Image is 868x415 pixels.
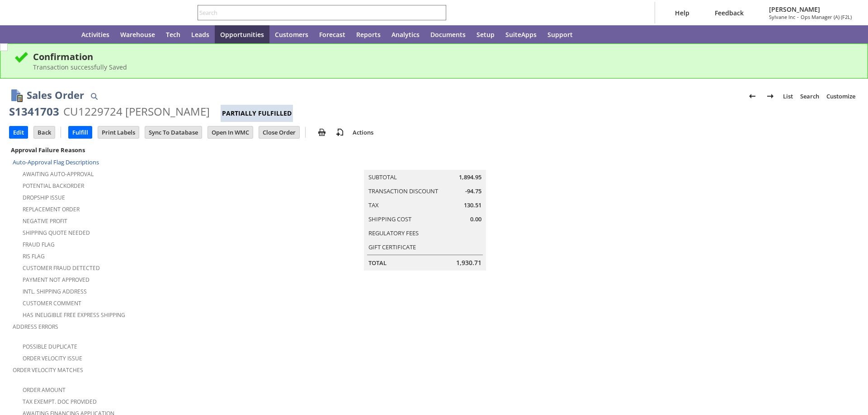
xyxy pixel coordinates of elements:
span: Analytics [392,30,420,39]
input: Search [198,7,434,18]
a: Address Errors [13,323,58,331]
a: Customer Comment [23,299,81,307]
a: RIS flag [23,252,45,260]
span: Feedback [715,9,744,17]
a: Reports [351,25,386,43]
a: Opportunities [215,25,269,43]
a: Dropship Issue [23,194,65,201]
span: [PERSON_NAME] [769,5,852,14]
span: Ops Manager (A) (F2L) [801,14,852,20]
a: Awaiting Auto-Approval [23,170,94,178]
div: CU1229724 [PERSON_NAME] [63,104,210,119]
a: Possible Duplicate [23,343,77,350]
div: S1341703 [9,104,59,119]
span: Documents [430,30,466,39]
a: Gift Certificate [368,243,416,251]
div: Transaction successfully Saved [33,63,854,71]
a: Tax [368,201,379,209]
img: Quick Find [89,91,99,102]
a: Search [797,89,823,103]
input: Edit [9,126,28,138]
a: Fraud Flag [23,241,55,248]
span: 1,930.71 [456,258,481,267]
span: Tech [166,30,180,39]
svg: Home [60,29,71,40]
a: Order Velocity Issue [23,354,82,362]
span: Leads [191,30,209,39]
input: Close Order [259,126,299,138]
a: Support [542,25,578,43]
span: 1,894.95 [459,173,481,182]
a: Actions [349,128,377,136]
a: Analytics [386,25,425,43]
a: Recent Records [11,25,33,43]
span: 130.51 [464,201,481,210]
a: Documents [425,25,471,43]
a: Potential Backorder [23,182,84,190]
a: Order Velocity Matches [13,366,83,374]
h1: Sales Order [27,88,84,103]
img: Next [765,91,776,102]
img: Previous [747,91,758,102]
img: add-record.svg [335,127,345,138]
a: Tax Exempt. Doc Provided [23,398,97,406]
a: Setup [471,25,500,43]
a: Regulatory Fees [368,229,419,237]
a: Home [54,25,76,43]
span: Warehouse [120,30,155,39]
svg: Shortcuts [38,29,49,40]
a: Customers [269,25,314,43]
input: Open In WMC [208,126,253,138]
span: Activities [81,30,109,39]
span: Reports [356,30,381,39]
a: Activities [76,25,115,43]
input: Print Labels [98,126,139,138]
span: Setup [476,30,495,39]
a: Forecast [314,25,351,43]
input: Fulfill [69,126,92,138]
span: -94.75 [465,187,481,196]
span: 0.00 [470,215,481,224]
a: Customer Fraud Detected [23,264,100,272]
a: Order Amount [23,386,66,394]
div: Shortcuts [33,25,54,43]
a: Has Ineligible Free Express Shipping [23,311,125,319]
span: Help [675,9,689,17]
a: Total [368,259,387,267]
a: Transaction Discount [368,187,438,195]
div: Approval Failure Reasons [9,144,289,156]
a: Shipping Cost [368,215,411,223]
span: Forecast [319,30,345,39]
span: SuiteApps [505,30,537,39]
a: Auto-Approval Flag Descriptions [13,158,99,166]
a: Negative Profit [23,217,67,225]
svg: Recent Records [16,29,27,40]
span: - [797,14,799,20]
span: Opportunities [220,30,264,39]
a: Replacement Order [23,205,80,213]
a: Subtotal [368,173,397,181]
a: SuiteApps [500,25,542,43]
svg: Search [434,7,444,18]
img: print.svg [316,127,327,138]
a: Leads [186,25,215,43]
input: Sync To Database [145,126,202,138]
caption: Summary [364,155,486,170]
span: Sylvane Inc [769,14,795,20]
a: Customize [823,89,859,103]
div: Partially Fulfilled [221,105,293,122]
a: List [779,89,797,103]
a: Tech [160,25,186,43]
span: Customers [275,30,308,39]
span: Support [547,30,573,39]
a: Payment not approved [23,276,90,284]
div: Confirmation [33,51,854,63]
a: Intl. Shipping Address [23,288,87,295]
a: Shipping Quote Needed [23,229,90,237]
a: Warehouse [115,25,160,43]
input: Back [34,126,55,138]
